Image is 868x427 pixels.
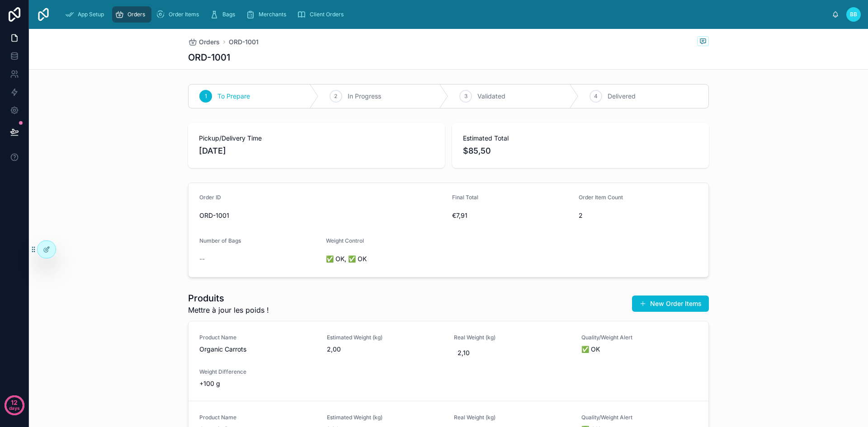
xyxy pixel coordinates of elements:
[452,194,478,201] span: Final Total
[199,379,316,388] span: +100 g
[850,11,857,18] span: BB
[207,6,241,23] a: Bags
[36,7,51,22] img: App logo
[581,345,698,354] span: ✅ OK
[153,6,205,23] a: Order Items
[348,92,381,101] span: In Progress
[188,38,220,47] a: Orders
[188,292,269,305] h1: Produits
[464,93,467,100] span: 3
[327,334,443,341] span: Estimated Weight (kg)
[594,93,598,100] span: 4
[199,145,434,157] span: [DATE]
[199,345,316,354] span: Organic Carrots
[632,296,709,312] button: New Order Items
[188,51,230,64] h1: ORD-1001
[452,211,571,220] span: €7,91
[229,38,259,47] a: ORD-1001
[243,6,292,23] a: Merchants
[199,334,316,341] span: Product Name
[199,211,445,220] span: ORD-1001
[294,6,350,23] a: Client Orders
[189,321,708,401] a: Product NameOrganic CarrotsEstimated Weight (kg)2,00Real Weight (kg)2,10Quality/Weight Alert✅ OKW...
[199,194,221,201] span: Order ID
[327,345,443,354] span: 2,00
[477,92,505,101] span: Validated
[112,6,151,23] a: Orders
[199,134,434,143] span: Pickup/Delivery Time
[310,11,344,18] span: Client Orders
[199,237,241,244] span: Number of Bags
[463,134,698,143] span: Estimated Total
[62,6,110,23] a: App Setup
[78,11,104,18] span: App Setup
[326,254,445,263] span: ✅ OK, ✅ OK
[334,93,337,100] span: 2
[188,305,269,315] span: Mettre à jour les poids !
[169,11,199,18] span: Order Items
[127,11,145,18] span: Orders
[58,5,832,24] div: scrollable content
[327,414,443,421] span: Estimated Weight (kg)
[454,414,571,421] span: Real Weight (kg)
[199,414,316,421] span: Product Name
[326,237,364,244] span: Weight Control
[608,92,636,101] span: Delivered
[579,194,623,201] span: Order Item Count
[217,92,250,101] span: To Prepare
[199,38,220,47] span: Orders
[581,334,698,341] span: Quality/Weight Alert
[458,348,567,357] span: 2,10
[199,254,205,263] span: --
[9,402,20,414] p: days
[454,334,571,341] span: Real Weight (kg)
[199,368,316,375] span: Weight Difference
[581,414,698,421] span: Quality/Weight Alert
[11,398,18,407] p: 12
[463,145,698,157] span: $85,50
[222,11,235,18] span: Bags
[259,11,286,18] span: Merchants
[579,211,698,220] span: 2
[205,93,207,100] span: 1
